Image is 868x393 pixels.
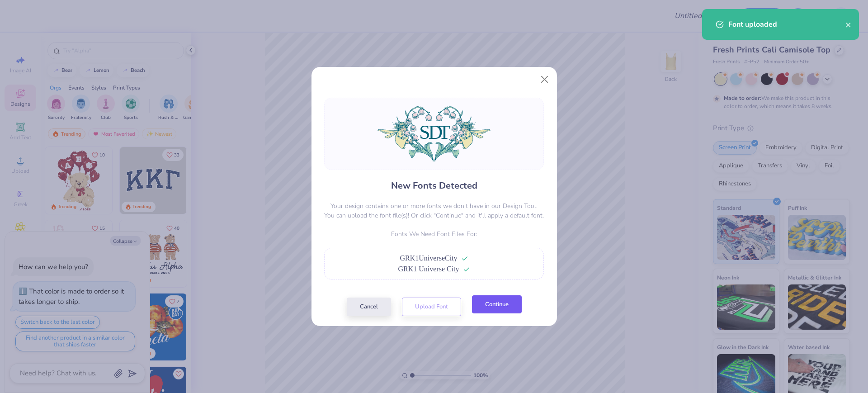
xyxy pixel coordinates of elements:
h4: New Fonts Detected [391,179,477,192]
button: Close [536,71,553,88]
button: Cancel [347,298,391,316]
p: Fonts We Need Font Files For: [324,229,544,239]
span: GRK1 Universe City [398,265,459,273]
p: Your design contains one or more fonts we don't have in our Design Tool. You can upload the font ... [324,201,544,220]
button: close [845,19,852,30]
span: GRK1UniverseCity [400,254,457,262]
div: Font uploaded [728,19,845,30]
button: Continue [472,295,522,314]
